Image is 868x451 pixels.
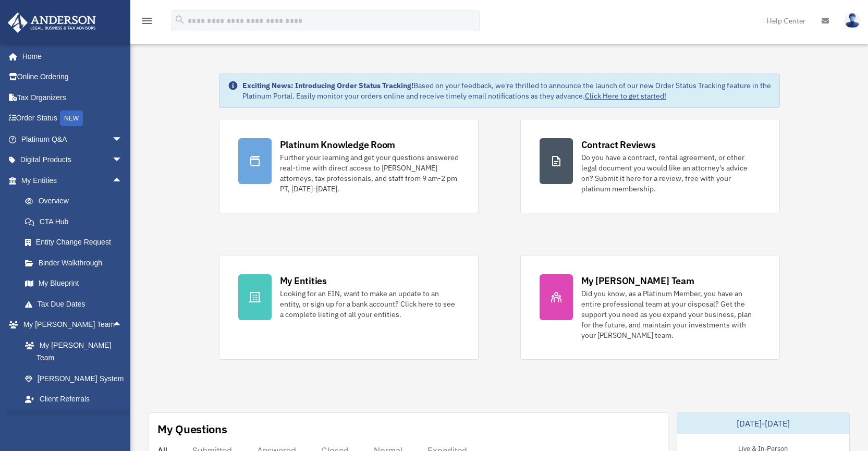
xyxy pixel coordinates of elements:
[581,152,761,194] div: Do you have a contract, rental agreement, or other legal document you would like an attorney's ad...
[7,67,138,88] a: Online Ordering
[112,409,133,431] span: arrow_drop_down
[15,389,138,410] a: Client Referrals
[585,91,666,101] a: Click Here to get started!
[7,314,138,335] a: My [PERSON_NAME] Teamarrow_drop_up
[7,108,138,129] a: Order StatusNEW
[112,314,133,336] span: arrow_drop_up
[15,273,138,294] a: My Blueprint
[7,129,138,150] a: Platinum Q&Aarrow_drop_down
[242,81,413,90] strong: Exciting News: Introducing Order Status Tracking!
[280,288,459,320] div: Looking for an EIN, want to make an update to an entity, or sign up for a bank account? Click her...
[141,15,153,27] i: menu
[15,191,138,212] a: Overview
[112,150,133,171] span: arrow_drop_down
[520,255,780,360] a: My [PERSON_NAME] Team Did you know, as a Platinum Member, you have an entire professional team at...
[219,255,479,360] a: My Entities Looking for an EIN, want to make an update to an entity, or sign up for a bank accoun...
[15,368,138,389] a: [PERSON_NAME] System
[7,150,138,170] a: Digital Productsarrow_drop_down
[15,335,138,368] a: My [PERSON_NAME] Team
[15,232,138,253] a: Entity Change Request
[280,138,396,151] div: Platinum Knowledge Room
[7,170,138,191] a: My Entitiesarrow_drop_up
[7,46,133,67] a: Home
[112,129,133,150] span: arrow_drop_down
[15,211,138,232] a: CTA Hub
[845,13,860,28] img: User Pic
[581,274,694,287] div: My [PERSON_NAME] Team
[15,252,138,273] a: Binder Walkthrough
[280,152,459,194] div: Further your learning and get your questions answered real-time with direct access to [PERSON_NAM...
[219,119,479,213] a: Platinum Knowledge Room Further your learning and get your questions answered real-time with dire...
[581,138,656,151] div: Contract Reviews
[581,288,761,340] div: Did you know, as a Platinum Member, you have an entire professional team at your disposal? Get th...
[157,421,227,437] div: My Questions
[112,170,133,191] span: arrow_drop_up
[520,119,780,213] a: Contract Reviews Do you have a contract, rental agreement, or other legal document you would like...
[60,111,83,126] div: NEW
[15,294,138,314] a: Tax Due Dates
[174,14,186,26] i: search
[677,413,849,434] div: [DATE]-[DATE]
[280,274,327,287] div: My Entities
[242,80,771,101] div: Based on your feedback, we're thrilled to announce the launch of our new Order Status Tracking fe...
[5,13,99,33] img: Anderson Advisors Platinum Portal
[141,18,153,27] a: menu
[7,409,138,430] a: My Documentsarrow_drop_down
[7,87,138,108] a: Tax Organizers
